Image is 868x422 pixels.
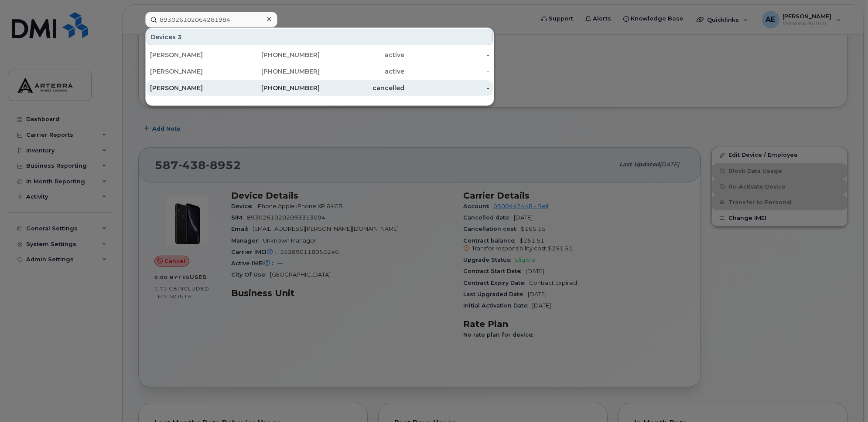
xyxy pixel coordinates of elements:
div: [PHONE_NUMBER] [235,51,320,59]
a: [PERSON_NAME][PHONE_NUMBER]cancelled- [147,80,493,96]
div: [PERSON_NAME] [150,84,235,92]
div: [PHONE_NUMBER] [235,67,320,76]
a: [PERSON_NAME][PHONE_NUMBER]active- [147,47,493,63]
div: Devices [147,29,493,45]
div: - [405,84,490,92]
div: - [405,67,490,76]
div: active [320,67,405,76]
span: 3 [178,33,182,41]
div: cancelled [320,84,405,92]
a: [PERSON_NAME][PHONE_NUMBER]active- [147,64,493,79]
div: [PHONE_NUMBER] [235,84,320,92]
input: Find something... [145,12,277,27]
div: - [405,51,490,59]
div: [PERSON_NAME] [150,51,235,59]
div: [PERSON_NAME] [150,67,235,76]
div: active [320,51,405,59]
